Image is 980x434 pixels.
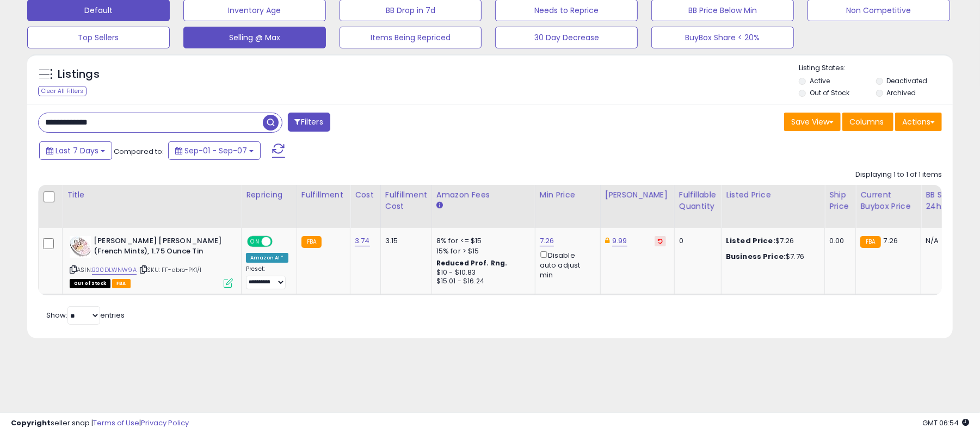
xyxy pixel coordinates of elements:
b: [PERSON_NAME] [PERSON_NAME] (French Mints), 1.75 Ounce Tin [94,236,226,259]
div: Preset: [246,265,288,290]
a: B00DLWNW9A [92,265,137,275]
b: Listed Price: [726,235,775,246]
div: Title [67,189,237,201]
label: Active [810,76,830,85]
div: 0 [679,236,713,246]
div: Amazon AI * [246,253,288,263]
button: Last 7 Days [39,141,112,160]
span: Show: entries [46,310,125,320]
a: 7.26 [540,235,554,246]
div: Current Buybox Price [860,189,916,212]
div: Cost [355,189,376,201]
div: 8% for <= $15 [436,236,527,246]
button: Items Being Repriced [340,27,482,48]
span: All listings that are currently out of stock and unavailable for purchase on Amazon [70,279,110,288]
small: Amazon Fees. [436,201,443,210]
div: Disable auto adjust min [540,249,592,281]
div: $15.01 - $16.24 [436,277,527,286]
a: Terms of Use [93,418,139,428]
b: Business Price: [726,251,786,262]
div: seller snap | | [11,418,189,429]
button: Selling @ Max [183,27,326,48]
b: Reduced Prof. Rng. [436,258,508,268]
span: | SKU: FF-abro-PK1/1 [138,265,201,274]
small: FBA [301,236,322,248]
div: Fulfillment [301,189,346,201]
p: Listing States: [799,63,953,73]
div: Min Price [540,189,596,201]
label: Archived [887,88,916,97]
strong: Copyright [11,418,51,428]
a: 3.74 [355,235,370,246]
button: Sep-01 - Sep-07 [168,141,261,160]
div: N/A [926,236,961,246]
div: Fulfillable Quantity [679,189,717,212]
img: 51QH-+uyyLL._SL40_.jpg [70,236,91,258]
div: $7.76 [726,252,816,262]
button: Save View [784,113,841,131]
div: $7.26 [726,236,816,246]
h5: Listings [58,67,100,82]
span: Compared to: [114,146,164,157]
div: Listed Price [726,189,820,201]
span: 7.26 [884,235,898,246]
span: Sep-01 - Sep-07 [184,145,247,156]
small: FBA [860,236,880,248]
a: Privacy Policy [141,418,189,428]
div: Amazon Fees [436,189,531,201]
span: ON [248,237,262,246]
div: BB Share 24h. [926,189,965,212]
span: Last 7 Days [56,145,98,156]
button: Filters [288,113,330,132]
div: Fulfillment Cost [385,189,427,212]
span: OFF [271,237,288,246]
div: $10 - $10.83 [436,268,527,277]
button: Top Sellers [27,27,170,48]
div: 3.15 [385,236,423,246]
div: [PERSON_NAME] [605,189,670,201]
button: Columns [842,113,893,131]
button: 30 Day Decrease [495,27,638,48]
label: Deactivated [887,76,928,85]
label: Out of Stock [810,88,849,97]
div: ASIN: [70,236,233,287]
span: Columns [849,116,884,127]
div: Ship Price [829,189,851,212]
a: 9.99 [612,235,627,246]
span: FBA [112,279,131,288]
div: Displaying 1 to 1 of 1 items [855,170,942,180]
button: Actions [895,113,942,131]
div: Clear All Filters [38,86,87,96]
div: 0.00 [829,236,847,246]
div: Repricing [246,189,292,201]
div: 15% for > $15 [436,246,527,256]
button: BuyBox Share < 20% [651,27,794,48]
span: 2025-09-15 06:54 GMT [922,418,969,428]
